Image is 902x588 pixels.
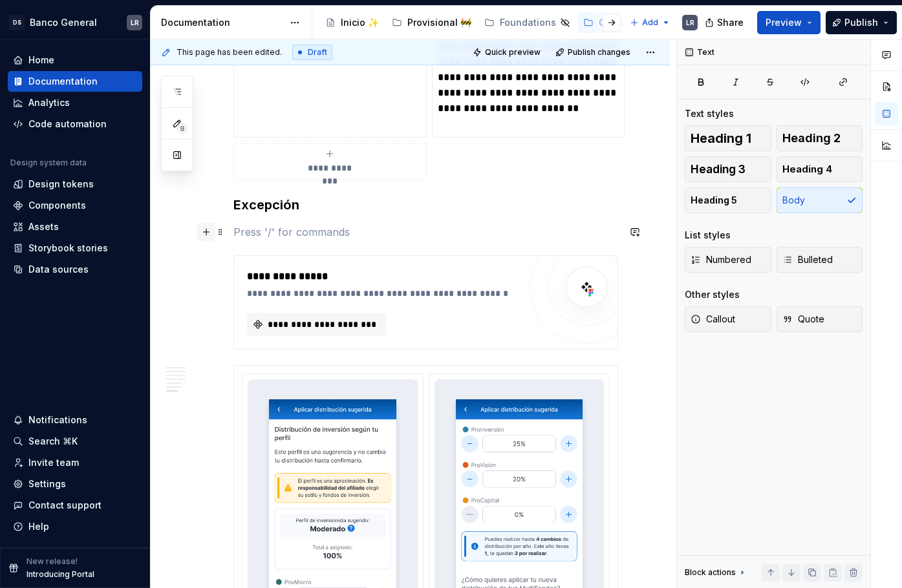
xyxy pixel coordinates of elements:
div: Block actions [685,563,747,582]
a: Storybook stories [8,238,142,258]
div: Banco General [30,16,97,29]
div: LR [131,17,139,28]
div: Components [28,199,86,212]
a: Code automation [8,114,142,134]
div: Design tokens [28,178,94,191]
div: Settings [28,478,66,490]
button: Publish changes [552,43,636,61]
span: Heading 3 [691,163,746,176]
div: Other styles [685,288,740,301]
button: Heading 4 [777,156,863,182]
div: Storybook stories [28,242,108,255]
a: Settings [8,474,142,494]
button: Preview [757,11,821,34]
span: Callout [691,313,735,326]
button: Publish [826,11,897,34]
div: LR [686,17,694,28]
div: Page tree [320,10,623,36]
span: Heading 5 [691,194,737,207]
a: Design tokens [8,174,142,194]
div: Search ⌘K [28,435,78,448]
span: Publish [844,16,878,29]
button: Add [626,14,674,32]
span: Heading 2 [782,132,841,145]
span: This page has been edited. [177,47,282,58]
button: Contact support [8,495,142,516]
button: Share [698,11,752,34]
button: Quick preview [469,43,546,61]
a: Provisional 🚧 [387,12,477,33]
button: Numbered [685,247,771,273]
div: List styles [685,229,731,242]
button: Callout [685,306,771,332]
span: Publish changes [568,47,630,58]
span: Heading 1 [691,132,751,145]
div: Code automation [28,118,107,131]
div: Documentation [161,16,283,29]
div: Documentation [28,75,98,88]
button: Bulleted [777,247,863,273]
a: Inicio ✨ [320,12,384,33]
a: Assets [8,216,142,237]
p: Introducing Portal [27,569,94,580]
div: Block actions [685,567,736,578]
span: Preview [766,16,802,29]
div: Data sources [28,263,89,276]
p: New release! [27,556,78,567]
button: Heading 3 [685,156,771,182]
button: Notifications [8,410,142,430]
span: Add [642,17,658,28]
div: Help [28,520,49,533]
a: Data sources [8,259,142,280]
div: Notifications [28,414,87,426]
button: DSBanco GeneralLR [3,8,147,36]
button: Heading 2 [777,125,863,151]
span: Share [717,16,744,29]
div: Home [28,54,54,67]
a: Foundations [479,12,575,33]
a: Invite team [8,452,142,473]
a: Documentation [8,71,142,92]
div: Inicio ✨ [341,16,379,29]
button: Quote [777,306,863,332]
a: Home [8,50,142,70]
button: Search ⌘K [8,431,142,452]
div: Contact support [28,499,102,512]
span: Quote [782,313,824,326]
div: Invite team [28,456,79,469]
div: Text styles [685,107,734,120]
span: Numbered [691,253,751,266]
button: Help [8,516,142,537]
div: Analytics [28,96,70,109]
a: Analytics [8,92,142,113]
span: Heading 4 [782,163,832,176]
div: Assets [28,220,59,233]
span: Draft [308,47,327,58]
span: Bulleted [782,253,833,266]
button: Heading 1 [685,125,771,151]
div: Provisional 🚧 [407,16,471,29]
span: Quick preview [485,47,541,58]
div: Foundations [500,16,556,29]
span: 9 [177,123,188,134]
h3: Excepción [233,196,618,214]
div: DS [9,15,25,30]
div: Design system data [10,158,87,168]
button: Heading 5 [685,187,771,213]
a: Components [8,195,142,216]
